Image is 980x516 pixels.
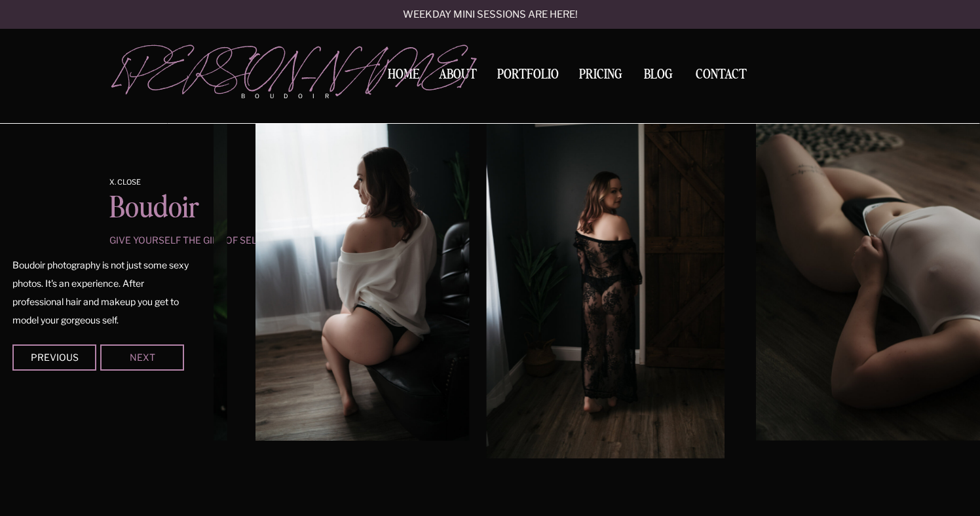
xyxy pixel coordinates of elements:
[241,92,350,101] p: boudoir
[493,68,563,86] a: Portfolio
[638,68,679,80] a: BLOG
[690,68,752,82] a: Contact
[109,179,170,187] a: x. Close
[109,236,300,244] p: give yourself the gift of self love
[575,68,626,86] a: Pricing
[109,194,303,225] p: Boudoir
[15,353,94,361] div: Previous
[367,10,612,21] a: Weekday mini sessions are here!
[115,46,350,86] a: [PERSON_NAME]
[255,120,469,441] img: A woman in an oversized white sweater sits on the edge of a black leather chair in a black thong ...
[12,256,189,329] p: Boudoir photography is not just some sexy photos. It's an experience. After professional hair and...
[103,353,181,361] div: Next
[18,120,227,441] img: A woman in black strap lingerie gazes down her shoulder while sitting on a black couch in front o...
[487,102,725,458] img: A woman in a black lace cover-up and black thong walks through a studio by a window looking over ...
